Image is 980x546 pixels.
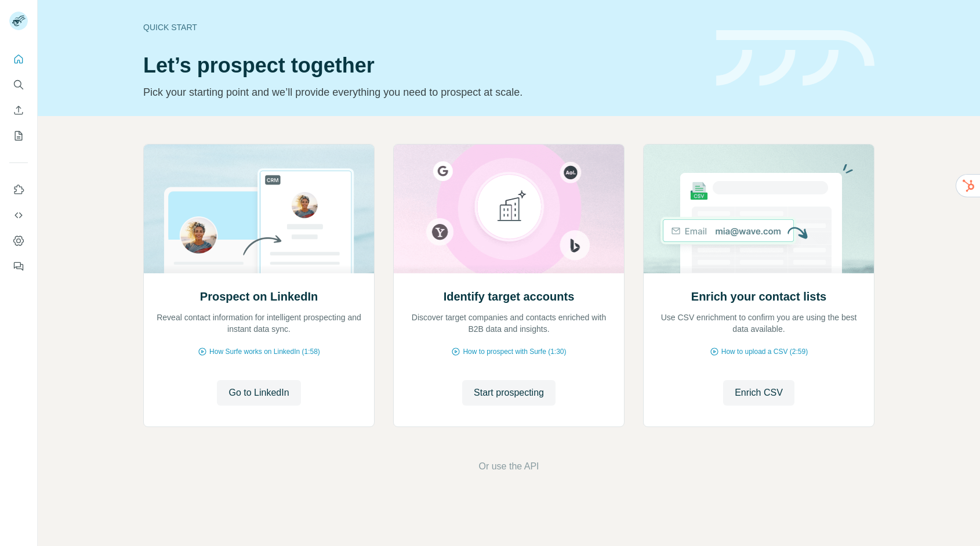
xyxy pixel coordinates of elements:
[691,288,826,305] h2: Enrich your contact lists
[217,380,300,406] button: Go to LinkedIn
[716,30,874,86] img: banner
[393,144,625,273] img: Identify target accounts
[643,144,874,273] img: Enrich your contact lists
[143,54,702,77] h1: Let’s prospect together
[721,346,808,357] span: How to upload a CSV (2:59)
[143,144,375,273] img: Prospect on LinkedIn
[463,346,566,357] span: How to prospect with Surfe (1:30)
[9,49,28,70] button: Quick start
[9,125,28,146] button: My lists
[209,346,320,357] span: How Surfe works on LinkedIn (1:58)
[228,386,289,400] span: Go to LinkedIn
[444,288,575,305] h2: Identify target accounts
[155,312,362,335] p: Reveal contact information for intelligent prospecting and instant data sync.
[9,100,28,121] button: Enrich CSV
[723,380,794,406] button: Enrich CSV
[9,256,28,277] button: Feedback
[655,312,862,335] p: Use CSV enrichment to confirm you are using the best data available.
[200,288,318,305] h2: Prospect on LinkedIn
[462,380,556,406] button: Start prospecting
[9,74,28,95] button: Search
[405,312,612,335] p: Discover target companies and contacts enriched with B2B data and insights.
[9,205,28,226] button: Use Surfe API
[9,230,28,251] button: Dashboard
[143,84,702,100] p: Pick your starting point and we’ll provide everything you need to prospect at scale.
[735,386,783,400] span: Enrich CSV
[478,460,539,473] button: Or use the API
[474,386,544,400] span: Start prospecting
[143,21,702,33] div: Quick start
[9,179,28,200] button: Use Surfe on LinkedIn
